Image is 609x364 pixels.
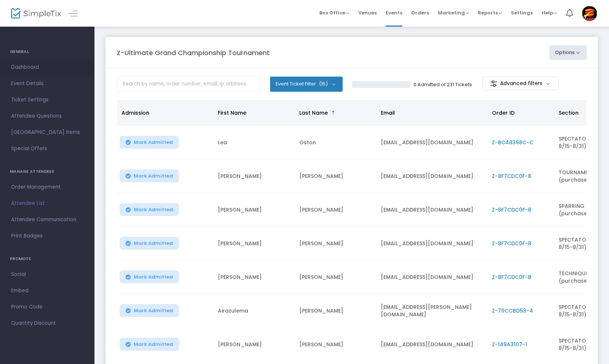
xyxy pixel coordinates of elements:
[319,81,328,87] span: (15)
[295,328,376,361] td: [PERSON_NAME]
[11,270,83,279] span: Social
[134,308,173,314] span: Mark Admitted
[319,9,349,16] span: Box Office
[117,48,270,58] m-panel-title: Z-Ultimate Grand Championship Tournament
[134,341,173,347] span: Mark Admitted
[120,304,179,317] button: Mark Admitted
[11,199,83,208] span: Attendee List
[134,207,173,213] span: Mark Admitted
[490,80,497,87] img: filter
[295,227,376,260] td: [PERSON_NAME]
[376,294,487,328] td: [EMAIL_ADDRESS][PERSON_NAME][DOMAIN_NAME]
[492,172,531,180] span: Z-8F7CDC0F-8
[492,240,531,247] span: Z-8F7CDC0F-8
[11,286,83,296] span: Embed
[413,81,472,88] p: 0 Admitted of 231 Tickets
[358,3,377,22] span: Venues
[213,260,295,294] td: [PERSON_NAME]
[117,77,261,92] input: Search by name, order number, email, ip address
[213,159,295,193] td: [PERSON_NAME]
[11,95,83,105] span: Ticket Settings
[11,231,83,241] span: Print Badges
[438,9,469,16] span: Marketing
[542,9,557,16] span: Help
[492,206,531,213] span: Z-8F7CDC0F-8
[492,109,515,117] span: Order ID
[492,341,527,348] span: Z-149A3107-1
[11,111,83,121] span: Attendee Questions
[120,203,179,216] button: Mark Admitted
[10,44,84,59] h4: GENERAL
[134,139,173,145] span: Mark Admitted
[11,128,83,137] span: [GEOGRAPHIC_DATA] Items
[330,110,336,116] span: Sortable
[10,164,84,179] h4: MANAGE ATTENDEES
[482,77,559,90] m-button: Advanced filters
[11,79,83,88] span: Event Details
[11,63,83,72] span: Dashboard
[376,193,487,227] td: [EMAIL_ADDRESS][DOMAIN_NAME]
[213,126,295,159] td: Lea
[270,77,343,91] button: Event Ticket Filter(15)
[295,159,376,193] td: [PERSON_NAME]
[295,193,376,227] td: [PERSON_NAME]
[122,109,149,117] span: Admission
[478,9,502,16] span: Reports
[381,109,395,117] span: Email
[11,182,83,192] span: Order Management
[218,109,246,117] span: First Name
[213,294,295,328] td: Airazulema
[120,338,179,351] button: Mark Admitted
[213,328,295,361] td: [PERSON_NAME]
[376,227,487,260] td: [EMAIL_ADDRESS][DOMAIN_NAME]
[134,274,173,280] span: Mark Admitted
[134,240,173,246] span: Mark Admitted
[120,237,179,250] button: Mark Admitted
[120,169,179,182] button: Mark Admitted
[213,227,295,260] td: [PERSON_NAME]
[549,45,587,60] button: Options
[120,270,179,283] button: Mark Admitted
[295,260,376,294] td: [PERSON_NAME]
[134,173,173,179] span: Mark Admitted
[11,215,83,225] span: Attendee Communication
[386,3,402,22] span: Events
[295,294,376,328] td: [PERSON_NAME]
[376,328,487,361] td: [EMAIL_ADDRESS][DOMAIN_NAME]
[492,273,531,281] span: Z-8F7CDC0F-8
[11,302,83,312] span: Promo Code
[11,318,83,328] span: Quantity Discount
[11,144,83,154] span: Special Offers
[411,3,429,22] span: Orders
[213,193,295,227] td: [PERSON_NAME]
[376,260,487,294] td: [EMAIL_ADDRESS][DOMAIN_NAME]
[376,126,487,159] td: [EMAIL_ADDRESS][DOMAIN_NAME]
[295,126,376,159] td: Oston
[559,109,579,117] span: Section
[299,109,328,117] span: Last Name
[120,136,179,149] button: Mark Admitted
[492,307,533,314] span: Z-70CCBD53-4
[492,139,533,146] span: Z-BC48398C-C
[376,159,487,193] td: [EMAIL_ADDRESS][DOMAIN_NAME]
[511,3,533,22] span: Settings
[10,252,84,266] h4: PROMOTE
